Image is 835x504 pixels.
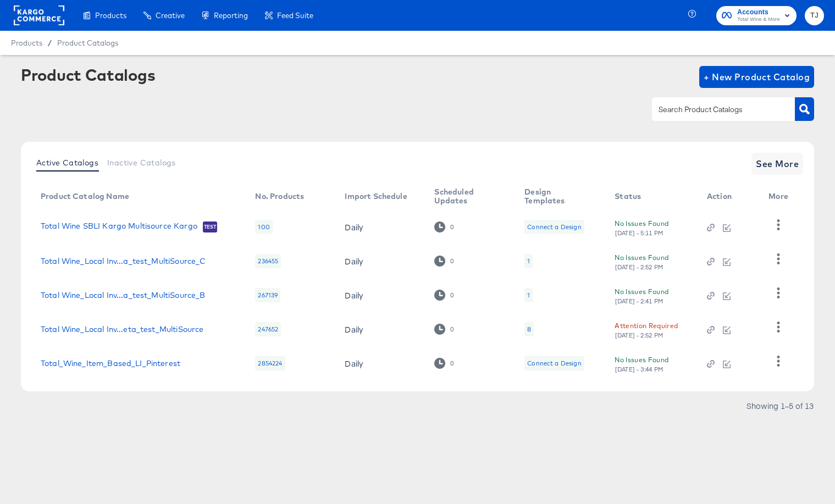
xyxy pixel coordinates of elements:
[527,359,581,368] div: Connect a Design
[527,325,531,334] div: 8
[450,223,454,231] div: 0
[434,187,502,205] div: Scheduled Updates
[615,331,664,339] div: [DATE] - 2:52 PM
[41,192,129,201] div: Product Catalog Name
[434,290,454,300] div: 0
[21,66,155,84] div: Product Catalogs
[699,66,814,88] button: + New Product Catalog
[524,288,533,302] div: 1
[698,184,760,210] th: Action
[41,359,180,368] a: Total_Wine_Item_Based_LI_Pinterest
[345,192,407,201] div: Import Schedule
[255,254,281,268] div: 236455
[656,103,773,116] input: Search Product Catalogs
[615,320,678,331] div: Attention Required
[524,356,584,370] div: Connect a Design
[11,38,42,47] span: Products
[57,38,118,47] a: Product Catalogs
[434,358,454,368] div: 0
[255,192,304,201] div: No. Products
[450,257,454,265] div: 0
[716,6,797,25] button: AccountsTotal Wine & More
[756,156,799,171] span: See More
[737,15,780,24] span: Total Wine & More
[336,346,425,380] td: Daily
[255,322,281,336] div: 247652
[107,158,176,167] span: Inactive Catalogs
[606,184,698,210] th: Status
[41,257,206,265] a: Total Wine_Local Inv...a_test_MultiSource_C
[760,184,801,210] th: More
[524,187,593,205] div: Design Templates
[615,320,678,339] button: Attention Required[DATE] - 2:52 PM
[42,38,57,47] span: /
[527,223,581,231] div: Connect a Design
[156,11,185,20] span: Creative
[434,221,454,232] div: 0
[41,291,205,300] a: Total Wine_Local Inv...a_test_MultiSource_B
[751,153,803,175] button: See More
[450,359,454,367] div: 0
[524,220,584,234] div: Connect a Design
[277,11,313,20] span: Feed Suite
[434,256,454,266] div: 0
[704,69,810,85] span: + New Product Catalog
[524,254,533,268] div: 1
[214,11,248,20] span: Reporting
[255,288,280,302] div: 267139
[336,210,425,244] td: Daily
[95,11,126,20] span: Products
[255,220,272,234] div: 100
[737,7,780,18] span: Accounts
[41,325,203,334] a: Total Wine_Local Inv...eta_test_MultiSource
[450,325,454,333] div: 0
[255,356,285,370] div: 2854224
[336,312,425,346] td: Daily
[805,6,824,25] button: TJ
[450,291,454,299] div: 0
[524,322,534,336] div: 8
[203,223,218,231] span: Test
[36,158,98,167] span: Active Catalogs
[336,244,425,278] td: Daily
[41,221,197,232] a: Total Wine SBLI Kargo Multisource Kargo
[809,9,820,22] span: TJ
[746,402,814,409] div: Showing 1–5 of 13
[434,324,454,334] div: 0
[527,291,530,300] div: 1
[527,257,530,265] div: 1
[336,278,425,312] td: Daily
